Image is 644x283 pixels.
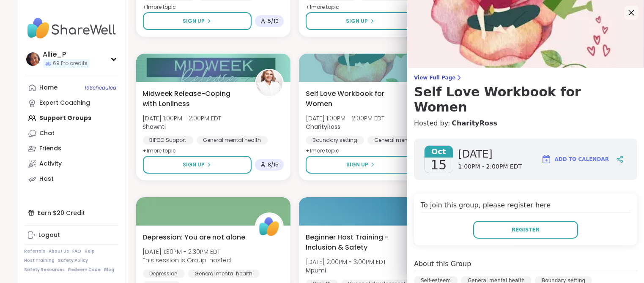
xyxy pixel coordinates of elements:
span: 5 / 10 [268,18,279,24]
div: Home [40,84,58,92]
img: ShareWell Logomark [541,154,551,164]
div: Chat [40,129,55,138]
span: Sign Up [346,17,368,25]
a: Activity [25,156,119,171]
h4: Hosted by: [414,118,637,128]
div: General mental health [197,136,268,144]
span: View Full Page [414,74,637,81]
span: [DATE] [458,147,522,161]
b: Shawnti [143,122,166,131]
span: Midweek Release-Coping with Lonliness [143,89,246,109]
button: Sign Up [143,156,252,174]
button: Add to Calendar [537,149,613,169]
button: Register [473,221,578,239]
div: General mental health [367,136,439,144]
a: FAQ [73,248,82,254]
div: General mental health [188,269,260,278]
a: Blog [104,267,115,273]
a: View Full PageSelf Love Workbook for Women [414,74,637,115]
span: Add to Calendar [555,155,609,163]
span: Oct [425,146,453,158]
a: Host Training [25,258,55,264]
a: CharityRoss [452,118,497,128]
a: Safety Policy [58,258,88,264]
span: Sign Up [346,161,368,169]
span: Depression: You are not alone [143,232,246,242]
a: Friends [25,141,119,156]
button: Sign Up [306,12,415,30]
h3: Self Love Workbook for Women [414,84,637,115]
a: Referrals [25,248,46,254]
span: This session is Group-hosted [143,256,231,264]
div: Host [40,175,54,183]
span: Sign Up [183,161,205,169]
span: Self Love Workbook for Women [306,89,408,109]
b: Mpumi [306,266,326,275]
a: Help [85,248,95,254]
div: Activity [40,160,62,168]
button: Sign Up [143,12,252,30]
a: Logout [25,228,119,243]
a: Safety Resources [25,267,65,273]
a: Host [25,171,119,187]
a: Home19Scheduled [25,80,119,95]
span: 69 Pro credits [53,60,88,67]
div: Logout [39,231,60,239]
div: Boundary setting [306,136,364,144]
span: 1:00PM - 2:00PM EDT [458,163,522,171]
h4: About this Group [414,259,471,269]
span: [DATE] 1:00PM - 2:00PM EDT [306,114,384,122]
div: BIPOC Support [143,136,193,144]
span: 8 / 15 [268,161,279,168]
h4: To join this group, please register here [421,200,630,212]
img: ShareWell Nav Logo [25,14,119,43]
a: Redeem Code [69,267,101,273]
span: Beginner Host Training - Inclusion & Safety [306,232,408,253]
a: Chat [25,126,119,141]
span: Register [512,226,540,234]
span: Sign Up [183,17,205,25]
span: 15 [430,158,447,173]
span: [DATE] 1:30PM - 2:30PM EDT [143,248,231,256]
span: [DATE] 2:00PM - 3:00PM EDT [306,258,386,266]
img: ShareWell [256,214,282,240]
img: Shawnti [256,70,282,96]
span: [DATE] 1:00PM - 2:00PM EDT [143,114,222,122]
div: Allie_P [43,50,90,59]
div: Expert Coaching [40,99,90,107]
button: Sign Up [306,156,416,174]
div: Earn $20 Credit [25,205,119,220]
img: Allie_P [26,52,40,66]
div: Depression [143,269,185,278]
a: About Us [49,248,69,254]
b: CharityRoss [306,122,340,131]
span: 19 Scheduled [85,84,117,91]
div: Friends [40,144,62,153]
a: Expert Coaching [25,95,119,111]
